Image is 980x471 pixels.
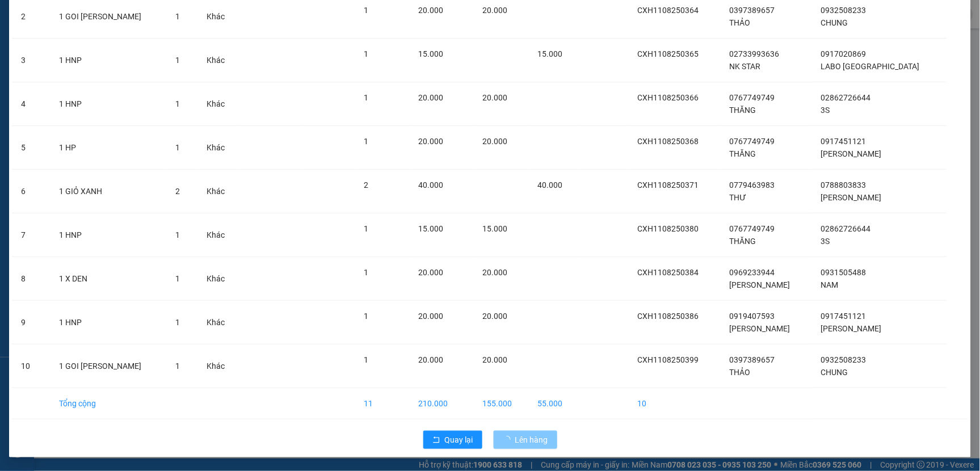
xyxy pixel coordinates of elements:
[730,268,775,277] span: 0969233944
[730,18,751,27] span: THẢO
[175,230,180,239] span: 1
[12,126,50,170] td: 5
[730,93,775,102] span: 0767749749
[445,434,473,446] span: Quay lại
[364,312,368,321] span: 1
[730,49,780,58] span: 02733993636
[730,180,775,190] span: 0779463983
[418,93,443,102] span: 20.000
[197,126,239,170] td: Khác
[821,149,882,158] span: [PERSON_NAME]
[730,224,775,233] span: 0767749749
[197,170,239,213] td: Khác
[638,137,699,146] span: CXH1108250368
[821,193,882,202] span: [PERSON_NAME]
[418,268,443,277] span: 20.000
[503,436,515,444] span: loading
[50,126,166,170] td: 1 HP
[50,344,166,388] td: 1 GOI [PERSON_NAME]
[364,137,368,146] span: 1
[50,82,166,126] td: 1 HNP
[364,268,368,277] span: 1
[12,301,50,344] td: 9
[418,312,443,321] span: 20.000
[638,224,699,233] span: CXH1108250380
[364,49,368,58] span: 1
[821,49,867,58] span: 0917020869
[418,6,443,15] span: 20.000
[821,355,867,364] span: 0932508233
[197,39,239,82] td: Khác
[821,93,871,102] span: 02862726644
[730,237,756,246] span: THĂNG
[730,193,747,202] span: THƯ
[197,301,239,344] td: Khác
[355,388,409,419] td: 11
[175,143,180,152] span: 1
[638,355,699,364] span: CXH1108250399
[483,268,508,277] span: 20.000
[418,49,443,58] span: 15.000
[538,180,563,190] span: 40.000
[12,257,50,301] td: 8
[12,213,50,257] td: 7
[12,344,50,388] td: 10
[175,318,180,327] span: 1
[821,224,871,233] span: 02862726644
[730,6,775,15] span: 0397389657
[538,49,563,58] span: 15.000
[197,344,239,388] td: Khác
[821,324,882,333] span: [PERSON_NAME]
[821,312,867,321] span: 0917451121
[730,355,775,364] span: 0397389657
[730,324,790,333] span: [PERSON_NAME]
[12,39,50,82] td: 3
[364,93,368,102] span: 1
[50,39,166,82] td: 1 HNP
[418,180,443,190] span: 40.000
[432,436,440,445] span: rollback
[364,6,368,15] span: 1
[529,388,579,419] td: 55.000
[730,62,761,71] span: NK STAR
[12,82,50,126] td: 4
[730,149,756,158] span: THĂNG
[730,368,751,377] span: THẢO
[175,56,180,65] span: 1
[821,237,830,246] span: 3S
[821,280,839,289] span: NAM
[821,18,848,27] span: CHUNG
[483,312,508,321] span: 20.000
[474,388,529,419] td: 155.000
[50,213,166,257] td: 1 HNP
[821,6,867,15] span: 0932508233
[483,355,508,364] span: 20.000
[730,106,756,115] span: THĂNG
[483,93,508,102] span: 20.000
[638,6,699,15] span: CXH1108250364
[12,170,50,213] td: 6
[730,137,775,146] span: 0767749749
[730,312,775,321] span: 0919407593
[638,180,699,190] span: CXH1108250371
[364,180,368,190] span: 2
[629,388,721,419] td: 10
[197,82,239,126] td: Khác
[418,224,443,233] span: 15.000
[50,170,166,213] td: 1 GIỎ XANH
[197,257,239,301] td: Khác
[418,355,443,364] span: 20.000
[483,6,508,15] span: 20.000
[483,224,508,233] span: 15.000
[821,180,867,190] span: 0788803833
[423,431,482,449] button: rollbackQuay lại
[821,268,867,277] span: 0931505488
[175,99,180,108] span: 1
[50,301,166,344] td: 1 HNP
[638,312,699,321] span: CXH1108250386
[364,355,368,364] span: 1
[821,62,920,71] span: LABO [GEOGRAPHIC_DATA]
[483,137,508,146] span: 20.000
[50,257,166,301] td: 1 X DEN
[175,274,180,283] span: 1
